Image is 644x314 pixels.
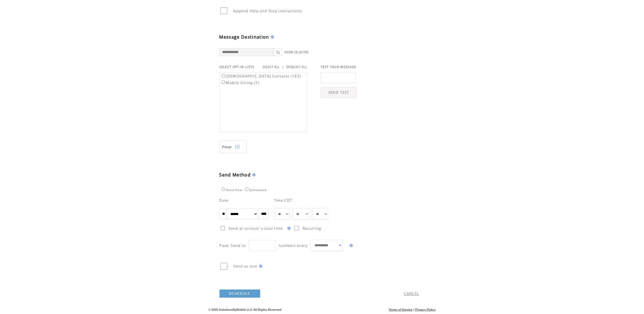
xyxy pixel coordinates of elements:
[222,80,225,84] input: Mobile Giving (3)
[257,265,262,268] img: help.gif
[415,308,436,311] a: Privacy Policy
[209,308,282,311] span: © 2025 SolutionsByMobile LLC All Rights Reserved
[286,65,307,69] a: DESELECT ALL
[321,87,357,98] a: SEND TEST
[348,244,353,247] img: help.gif
[219,172,251,178] span: Send Method
[413,308,414,311] span: |
[222,145,232,149] span: Show filters
[222,188,225,191] input: Send Now
[282,64,284,69] span: |
[219,65,255,69] span: SELECT OPT-IN LISTS
[404,291,419,296] a: CANCEL
[234,8,302,13] span: Append Help and Stop instructions
[251,173,256,176] img: help.gif
[245,188,249,191] input: Scheduled
[279,243,308,248] span: numbers every
[219,198,229,203] span: Date
[219,243,246,248] span: Pace: Send to
[220,188,243,192] label: Send Now
[222,74,225,77] input: [DEMOGRAPHIC_DATA] Contacts (183)
[219,290,260,298] a: SCHEDULE
[234,264,257,269] span: Send as test
[321,65,356,69] span: TEST YOUR MESSAGE
[389,308,413,311] a: Terms of Service
[221,74,301,79] label: [DEMOGRAPHIC_DATA] Contacts (183)
[274,198,293,203] span: Time CDT
[285,51,309,54] a: SHOW SELECTED
[244,188,267,192] label: Scheduled
[263,65,280,69] a: SELECT ALL
[303,226,321,231] span: Recurring
[219,34,269,40] span: Message Destination
[269,35,274,39] img: help.gif
[221,80,260,85] label: Mobile Giving (3)
[219,141,247,153] a: Filter
[286,227,291,230] img: help.gif
[235,141,240,153] img: filters.png
[228,226,283,231] span: Send at contact`s local time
